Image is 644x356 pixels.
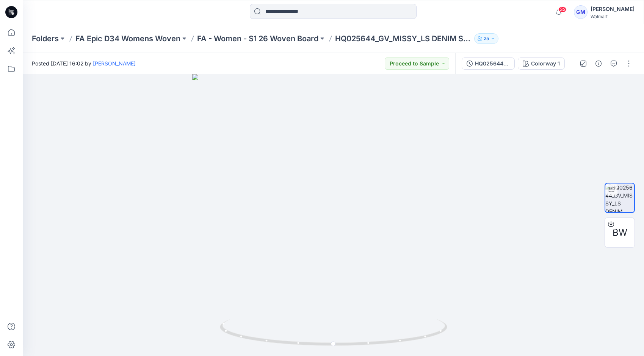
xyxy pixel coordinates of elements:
[591,5,635,14] div: [PERSON_NAME]
[75,33,180,44] a: FA Epic D34 Womens Woven
[605,183,634,212] img: HQ025644_GV_MISSY_LS DENIM SHIRT W. CONTRAT CORD PIPING
[93,60,136,67] a: [PERSON_NAME]
[197,33,318,44] a: FA - Women - S1 26 Woven Board
[335,33,471,44] p: HQ025644_GV_MISSY_LS DENIM SHIRT W. CONTRAT CORD PIPING
[32,59,136,67] span: Posted [DATE] 16:02 by
[518,58,565,70] button: Colorway 1
[484,34,489,43] p: 25
[592,58,605,70] button: Details
[531,59,560,68] div: Colorway 1
[475,59,510,68] div: HQ025644_GV_MISSY_LS DENIM SHIRT W. CONTRAT CORD PIPING XL CR_Colorway 1_Left
[558,6,567,12] span: 32
[591,14,635,19] div: Walmart
[462,58,515,70] button: HQ025644_GV_MISSY_LS DENIM SHIRT W. CONTRAT CORD PIPING XL CR_Colorway 1_Left
[32,33,59,44] a: Folders
[613,226,627,239] span: BW
[574,5,588,19] div: GM
[474,33,498,44] button: 25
